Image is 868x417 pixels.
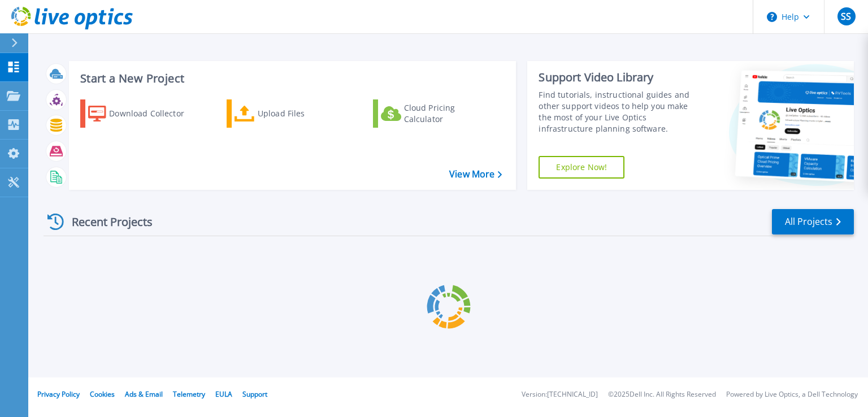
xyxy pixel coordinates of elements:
[539,70,702,85] div: Support Video Library
[173,389,205,399] a: Telemetry
[37,389,80,399] a: Privacy Policy
[90,389,115,399] a: Cookies
[841,12,851,21] span: SS
[726,391,858,398] li: Powered by Live Optics, a Dell Technology
[539,89,702,134] div: Find tutorials, instructional guides and other support videos to help you make the most of your L...
[80,72,502,85] h3: Start a New Project
[109,102,199,125] div: Download Collector
[215,389,232,399] a: EULA
[522,391,598,398] li: Version: [TECHNICAL_ID]
[449,169,502,180] a: View More
[44,208,168,236] div: Recent Projects
[608,391,716,398] li: © 2025 Dell Inc. All Rights Reserved
[227,99,353,128] a: Upload Files
[404,102,494,125] div: Cloud Pricing Calculator
[242,389,267,399] a: Support
[772,209,854,234] a: All Projects
[539,156,624,179] a: Explore Now!
[373,99,499,128] a: Cloud Pricing Calculator
[80,99,206,128] a: Download Collector
[258,102,348,125] div: Upload Files
[125,389,163,399] a: Ads & Email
